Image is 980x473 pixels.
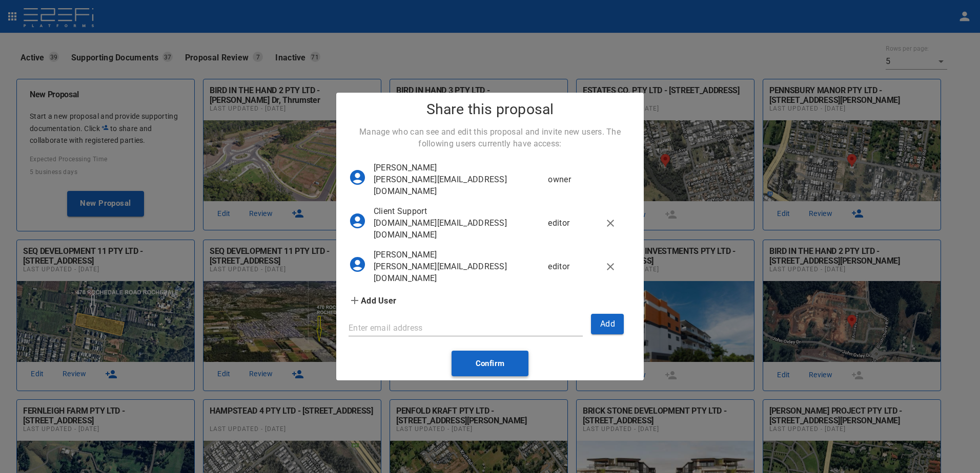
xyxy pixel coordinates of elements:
[349,126,631,149] p: Manage who can see and edit this proposal and invite new users. The following users currently hav...
[374,174,532,197] p: [PERSON_NAME][EMAIL_ADDRESS][DOMAIN_NAME]
[361,295,396,307] p: Add User
[591,314,624,334] button: Add
[426,101,554,118] h4: Share this proposal
[548,174,581,185] p: owner
[548,217,581,229] p: editor
[452,351,528,376] button: Confirm
[374,261,532,284] p: [PERSON_NAME][EMAIL_ADDRESS][DOMAIN_NAME]
[374,162,532,174] p: [PERSON_NAME]
[374,205,532,217] p: Client Support
[374,249,532,261] p: [PERSON_NAME]
[374,217,532,241] p: [DOMAIN_NAME][EMAIL_ADDRESS][DOMAIN_NAME]
[548,261,581,272] p: editor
